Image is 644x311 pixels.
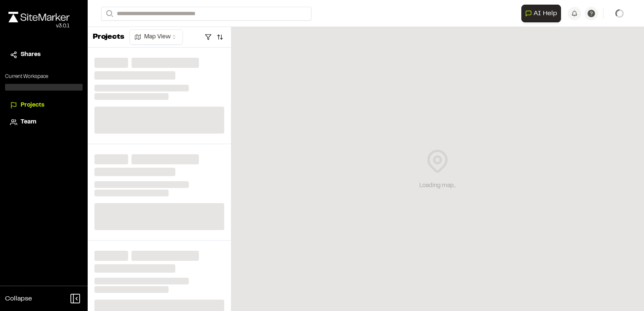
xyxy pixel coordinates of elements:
[534,8,557,19] span: AI Help
[93,32,124,43] p: Projects
[21,118,36,127] span: Team
[21,50,40,59] span: Shares
[101,7,116,21] button: Search
[5,73,83,80] p: Current Workspace
[10,118,78,127] a: Team
[5,294,32,304] span: Collapse
[10,50,78,59] a: Shares
[521,5,564,22] div: Open AI Assistant
[521,5,561,22] button: Open AI Assistant
[10,101,78,110] a: Projects
[21,101,44,110] span: Projects
[419,181,456,190] div: Loading map...
[8,22,70,30] div: Oh geez...please don't...
[8,12,70,22] img: rebrand.png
